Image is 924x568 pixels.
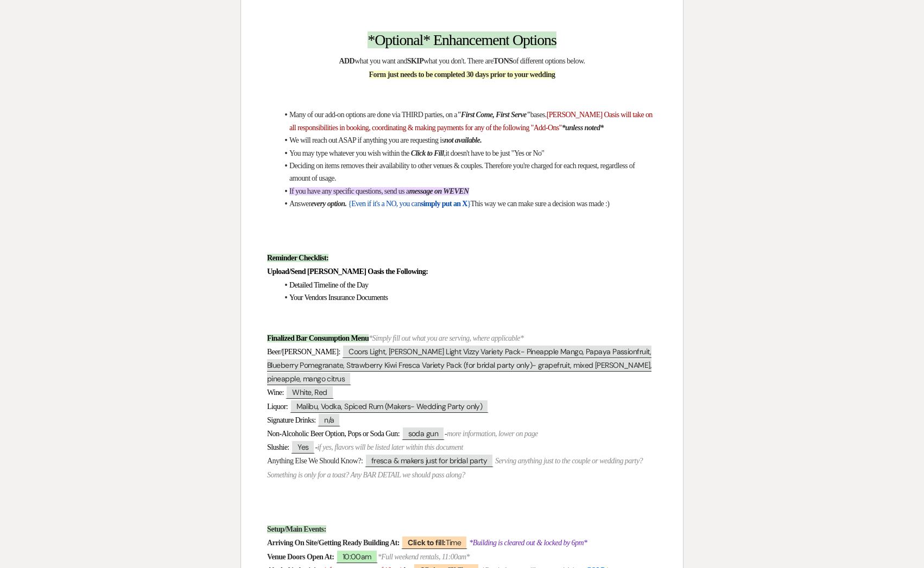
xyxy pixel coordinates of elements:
[401,535,467,549] span: Time
[318,443,463,451] em: if yes, flavors will be listed later within this document
[365,454,493,467] span: fresca & makers just for bridal party
[289,136,444,144] span: We will reach out ASAP if anything you are requesting is
[289,281,368,289] span: Detailed Timeline of the Day
[562,124,604,132] em: *unless noted*
[289,111,457,119] span: Many of our add-on options are done via THIRD parties, on a
[291,440,315,454] span: Yes
[423,57,493,65] span: what you don't. There are
[267,443,289,451] span: Slushie:
[369,71,555,79] strong: Form just needs to be completed 30 days prior to your wedding
[289,149,409,157] span: You may type whatever you wish within the
[267,334,369,342] strong: Finalized Bar Consumption Menu
[267,403,288,411] span: Liquor:
[267,348,340,356] span: Beer/[PERSON_NAME]:
[411,149,444,157] em: Click to Fill
[286,385,333,399] span: White, Red
[267,457,363,465] span: Anything Else We Should Know?:
[336,550,378,563] span: 10:00am
[467,200,471,208] span: }
[267,254,328,262] strong: Reminder Checklist:
[289,200,311,208] span: Answer
[267,539,400,547] strong: Arriving On Site/Getting Ready Building At:
[267,553,334,561] strong: Venue Doors Open At:
[512,57,585,65] span: of different options below.
[447,430,538,438] em: more information, lower on page
[444,136,482,144] em: not available.
[469,539,587,547] em: *Building is cleared out & locked by 6pm*
[444,149,446,157] em: ,
[402,426,445,440] span: soda gun
[409,187,469,195] em: message on WEVEN
[339,57,355,65] strong: ADD
[530,111,547,119] span: bases.
[267,430,400,438] span: Non-Alcoholic Beer Option, Pops or Soda Gun:
[407,57,423,65] strong: SKIP
[289,187,409,195] span: If you have any specific questions, send us a
[445,149,544,157] span: it doesn't have to be just "Yes or No"
[267,525,326,533] strong: Setup/Main Events:
[369,334,523,342] em: *Simply fill out what you are serving, where applicable*
[289,111,654,131] span: [PERSON_NAME] Oasis will take on all responsibilities in booking, coordinating & making payments ...
[512,31,556,48] span: Options
[311,200,347,208] em: every option.
[289,162,636,182] span: Deciding on items removes their availability to other venues & couples. Therefore you're charged ...
[445,430,447,438] span: -
[348,200,421,208] span: {Even if it's a NO, you can
[471,200,609,208] span: This way we can make sure a decision was made :)
[315,443,317,451] span: -
[267,388,284,397] span: Wine:
[457,111,530,119] em: "First Come, First Serve"
[267,344,651,385] span: Coors Light, [PERSON_NAME] Light Vizzy Variety Pack- Pineapple Mango, Papaya Passionfruit, Bluebe...
[289,293,388,302] span: Your Vendors Insurance Documents
[290,399,489,413] span: Malibu, Vodka, Spiced Rum (Makers- Wedding Party only)
[267,416,316,424] span: Signature Drinks:
[421,200,467,208] strong: simply put an X
[267,267,428,276] strong: Upload/Send [PERSON_NAME] Oasis the Following:
[267,457,644,478] em: Serving anything just to the couple or wedding party? Something is only for a toast? Any BAR DETA...
[368,31,509,48] span: *Optional* Enhancement
[378,553,470,561] em: *Full weekend rentals, 11:00am*
[355,57,407,65] span: what you want and
[408,538,445,547] b: Click to fill:
[493,57,513,65] strong: TONS
[318,413,340,426] span: n/a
